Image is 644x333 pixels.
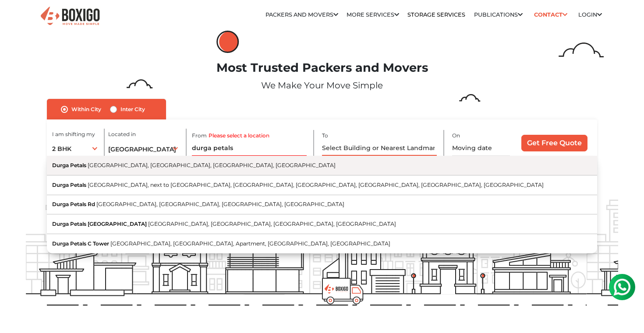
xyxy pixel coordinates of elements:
span: Durga Petals [GEOGRAPHIC_DATA] [52,221,147,227]
button: Durga Petals [GEOGRAPHIC_DATA] [GEOGRAPHIC_DATA], [GEOGRAPHIC_DATA], [GEOGRAPHIC_DATA], [GEOGRAPH... [47,214,597,234]
button: Durga Petals [GEOGRAPHIC_DATA], [GEOGRAPHIC_DATA], [GEOGRAPHIC_DATA], [GEOGRAPHIC_DATA] [47,156,597,175]
label: I am shifting my [52,130,95,138]
a: Login [578,11,602,18]
a: Packers and Movers [265,11,338,18]
label: Within City [71,104,101,115]
h1: Most Trusted Packers and Movers [26,61,618,75]
span: Durga Petals [52,162,86,168]
span: [GEOGRAPHIC_DATA], [GEOGRAPHIC_DATA], Apartment, [GEOGRAPHIC_DATA], [GEOGRAPHIC_DATA] [110,240,390,247]
label: Inter City [120,104,145,115]
a: Publications [474,11,523,18]
a: More services [347,11,399,18]
span: Durga Petals C Tower [52,240,109,247]
span: [GEOGRAPHIC_DATA] [108,145,176,153]
span: Durga Petals Rd [52,201,95,207]
label: On [452,132,460,140]
img: Boxigo [39,6,101,27]
label: Located in [108,130,136,138]
span: [GEOGRAPHIC_DATA], [GEOGRAPHIC_DATA], [GEOGRAPHIC_DATA], [GEOGRAPHIC_DATA] [88,162,336,168]
span: [GEOGRAPHIC_DATA], next to [GEOGRAPHIC_DATA], [GEOGRAPHIC_DATA], [GEOGRAPHIC_DATA], [GEOGRAPHIC_D... [88,182,544,188]
button: Durga Petals Rd [GEOGRAPHIC_DATA], [GEOGRAPHIC_DATA], [GEOGRAPHIC_DATA], [GEOGRAPHIC_DATA] [47,195,597,215]
label: From [192,132,207,140]
input: Select Building or Nearest Landmark [192,140,307,156]
a: Contact [531,8,570,21]
label: Is flexible? [463,155,490,165]
label: Please select a location [209,132,269,140]
span: [GEOGRAPHIC_DATA], [GEOGRAPHIC_DATA], [GEOGRAPHIC_DATA], [GEOGRAPHIC_DATA] [148,221,396,227]
label: To [322,132,328,140]
a: Storage Services [407,11,465,18]
img: boxigo_prackers_and_movers_truck [322,278,364,305]
p: We Make Your Move Simple [26,79,618,92]
span: [GEOGRAPHIC_DATA], [GEOGRAPHIC_DATA], [GEOGRAPHIC_DATA], [GEOGRAPHIC_DATA] [96,201,344,207]
button: Durga Petals [GEOGRAPHIC_DATA], next to [GEOGRAPHIC_DATA], [GEOGRAPHIC_DATA], [GEOGRAPHIC_DATA], ... [47,175,597,195]
button: Durga Petals C Tower [GEOGRAPHIC_DATA], [GEOGRAPHIC_DATA], Apartment, [GEOGRAPHIC_DATA], [GEOGRAP... [47,234,597,253]
span: Durga Petals [52,182,86,188]
img: whatsapp-icon.svg [9,9,26,26]
input: Select Building or Nearest Landmark [322,140,437,156]
span: 2 BHK [52,145,71,153]
input: Get Free Quote [521,135,587,151]
input: Moving date [452,140,510,156]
